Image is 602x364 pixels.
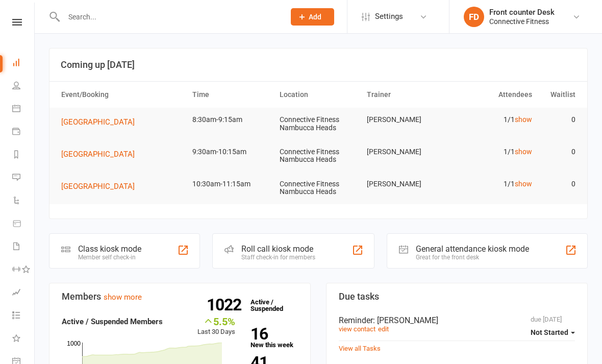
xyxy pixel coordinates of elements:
a: Dashboard [12,52,35,75]
div: Class kiosk mode [78,244,141,254]
div: Reminder [339,316,575,325]
span: : [PERSON_NAME] [373,316,438,325]
a: 16New this week [250,326,298,348]
th: Attendees [449,82,537,108]
th: Location [275,82,362,108]
button: [GEOGRAPHIC_DATA] [61,180,142,192]
td: 0 [537,108,581,132]
div: Great for the front desk [416,254,529,261]
td: Connective Fitness Nambucca Heads [275,140,362,172]
span: [GEOGRAPHIC_DATA] [61,150,135,159]
a: show [515,148,532,156]
span: [GEOGRAPHIC_DATA] [61,117,135,127]
button: Add [291,8,334,26]
a: Product Sales [12,213,35,236]
div: General attendance kiosk mode [416,244,529,254]
div: Front counter Desk [489,8,555,17]
td: 1/1 [449,140,537,164]
a: Assessments [12,282,35,305]
a: People [12,75,35,98]
th: Waitlist [537,82,581,108]
th: Trainer [362,82,449,108]
td: [PERSON_NAME] [362,140,449,164]
td: 10:30am-11:15am [188,172,275,196]
h3: Members [62,292,298,302]
h3: Due tasks [339,292,575,302]
span: Add [309,13,321,21]
div: 5.5% [197,316,235,327]
td: 1/1 [449,108,537,132]
a: show more [104,293,142,302]
input: Search... [61,10,278,24]
strong: 1022 [207,297,245,312]
a: edit [378,325,389,333]
span: Settings [375,5,403,28]
a: show [515,180,532,188]
button: [GEOGRAPHIC_DATA] [61,148,142,160]
button: Not Started [531,323,575,342]
a: view contact [339,325,375,333]
div: FD [464,7,484,27]
strong: Active / Suspended Members [62,317,163,326]
a: What's New [12,328,35,351]
td: 0 [537,172,581,196]
div: Member self check-in [78,254,141,261]
h3: Coming up [DATE] [61,60,576,70]
div: Last 30 Days [197,316,235,337]
span: [GEOGRAPHIC_DATA] [61,182,135,191]
td: 1/1 [449,172,537,196]
td: 0 [537,140,581,164]
td: 8:30am-9:15am [188,108,275,132]
div: Connective Fitness [489,17,555,26]
th: Event/Booking [57,82,188,108]
td: [PERSON_NAME] [362,172,449,196]
div: Staff check-in for members [241,254,315,261]
button: [GEOGRAPHIC_DATA] [61,116,142,128]
a: View all Tasks [339,345,381,352]
td: Connective Fitness Nambucca Heads [275,172,362,204]
strong: 16 [250,326,294,342]
td: Connective Fitness Nambucca Heads [275,108,362,140]
td: [PERSON_NAME] [362,108,449,132]
a: 1022Active / Suspended [245,291,290,320]
td: 9:30am-10:15am [188,140,275,164]
a: Payments [12,121,35,144]
a: Calendar [12,98,35,121]
a: Reports [12,144,35,167]
span: Not Started [531,328,568,336]
div: Roll call kiosk mode [241,244,315,254]
th: Time [188,82,275,108]
a: show [515,115,532,124]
